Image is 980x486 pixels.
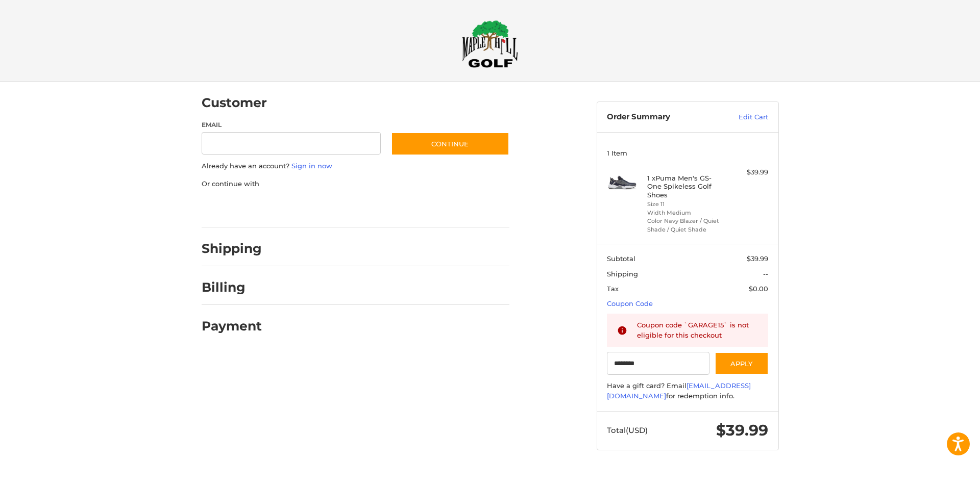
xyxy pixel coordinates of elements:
[896,458,980,486] iframe: Google Customer Reviews
[716,421,768,440] span: $39.99
[607,112,717,122] h3: Order Summary
[637,320,758,340] div: Coupon code `GARAGE15` is not eligible for this checkout
[198,199,275,217] iframe: PayPal-paypal
[647,174,725,199] h4: 1 x Puma Men's GS-One Spikeless Golf Shoes
[717,112,768,122] a: Edit Cart
[647,200,725,209] li: Size 11
[202,120,381,130] label: Email
[607,270,638,278] span: Shipping
[607,149,768,157] h3: 1 Item
[607,425,648,435] span: Total (USD)
[763,270,768,278] span: --
[285,199,361,217] iframe: PayPal-paylater
[749,285,768,293] span: $0.00
[728,167,768,177] div: $39.99
[202,279,261,295] h2: Billing
[607,254,635,263] span: Subtotal
[607,285,619,293] span: Tax
[462,20,518,68] img: Maple Hill Golf
[607,352,709,375] input: Gift Certificate or Coupon Code
[202,318,262,334] h2: Payment
[747,254,768,263] span: $39.99
[391,132,509,156] button: Continue
[202,179,509,189] p: Or continue with
[202,95,267,111] h2: Customer
[291,162,332,170] a: Sign in now
[607,381,768,401] div: Have a gift card? Email for redemption info.
[647,209,725,217] li: Width Medium
[607,299,653,308] a: Coupon Code
[647,217,725,234] li: Color Navy Blazer / Quiet Shade / Quiet Shade
[202,241,262,257] h2: Shipping
[371,199,448,217] iframe: PayPal-venmo
[607,381,751,400] a: [EMAIL_ADDRESS][DOMAIN_NAME]
[715,352,769,375] button: Apply
[202,161,509,171] p: Already have an account?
